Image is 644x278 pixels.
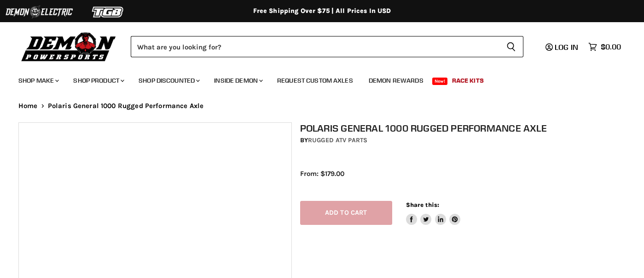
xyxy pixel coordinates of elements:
[406,201,461,225] aside: Share this:
[445,71,491,90] a: Race Kits
[132,71,205,90] a: Shop Discounted
[499,36,523,57] button: Search
[48,102,204,110] span: Polaris General 1000 Rugged Performance Axle
[541,43,584,51] a: Log in
[601,42,621,51] span: $0.00
[406,201,439,208] span: Share this:
[300,169,344,178] span: From: $179.00
[207,71,268,90] a: Inside Demon
[74,3,143,21] img: TGB Logo 2
[432,78,448,85] span: New!
[270,71,360,90] a: Request Custom Axles
[12,67,619,90] ul: Main menu
[362,71,430,90] a: Demon Rewards
[12,71,64,90] a: Shop Make
[18,102,38,110] a: Home
[18,30,119,63] img: Demon Powersports
[584,40,626,54] a: $0.00
[308,136,367,144] a: Rugged ATV Parts
[5,3,74,21] img: Demon Electric Logo 2
[131,36,523,57] form: Product
[300,122,634,134] h1: Polaris General 1000 Rugged Performance Axle
[300,135,634,145] div: by
[131,36,499,57] input: Search
[66,71,130,90] a: Shop Product
[555,42,578,52] span: Log in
